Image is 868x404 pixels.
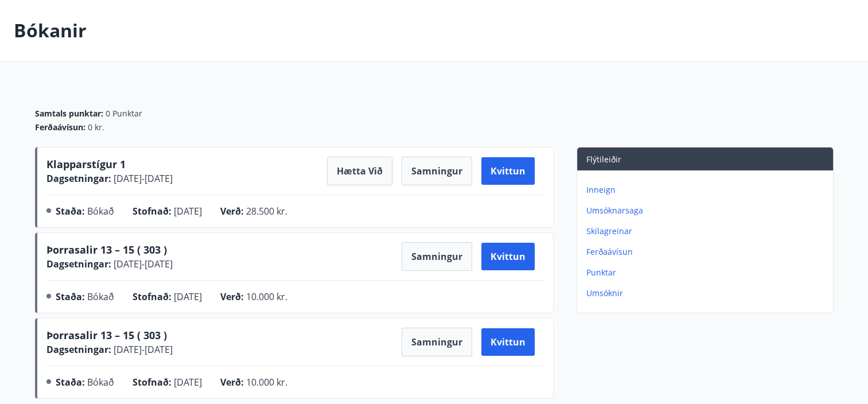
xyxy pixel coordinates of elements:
p: Inneign [586,184,828,196]
span: [DATE] - [DATE] [111,258,173,270]
p: Umsóknir [586,288,828,299]
p: Umsóknarsaga [586,205,828,216]
span: Staða : [56,205,85,217]
span: [DATE] [174,205,202,217]
span: Dagsetningar : [46,172,111,185]
span: Verð : [220,376,244,389]
span: 10.000 kr. [246,290,287,303]
span: [DATE] [174,290,202,303]
button: Hætta við [327,157,392,185]
button: Kvittun [481,328,535,356]
span: Stofnað : [133,376,172,389]
span: Flýtileiðir [586,154,621,165]
span: Verð : [220,290,244,303]
span: Þorrasalir 13 – 15 ( 303 ) [46,243,167,257]
span: [DATE] - [DATE] [111,343,173,356]
p: Ferðaávísun [586,246,828,258]
button: Kvittun [481,243,535,270]
span: [DATE] - [DATE] [111,172,173,185]
span: 10.000 kr. [246,376,287,389]
span: Bókað [87,290,114,303]
span: Bókað [87,205,114,217]
p: Skilagreinar [586,226,828,237]
span: Stofnað : [133,290,172,303]
p: Punktar [586,267,828,278]
button: Samningur [402,242,472,271]
button: Samningur [402,157,472,185]
span: Verð : [220,205,244,217]
span: 0 Punktar [106,108,142,119]
span: Dagsetningar : [46,343,111,356]
span: Klapparstígur 1 [46,157,126,171]
p: Bókanir [14,18,87,43]
span: [DATE] [174,376,202,389]
span: Ferðaávísun : [35,122,85,133]
button: Kvittun [481,157,535,185]
button: Samningur [402,328,472,356]
span: Samtals punktar : [35,108,103,119]
span: Bókað [87,376,114,389]
span: Stofnað : [133,205,172,217]
span: 28.500 kr. [246,205,287,217]
span: Þorrasalir 13 – 15 ( 303 ) [46,328,167,342]
span: Dagsetningar : [46,258,111,270]
span: Staða : [56,376,85,389]
span: Staða : [56,290,85,303]
span: 0 kr. [88,122,104,133]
